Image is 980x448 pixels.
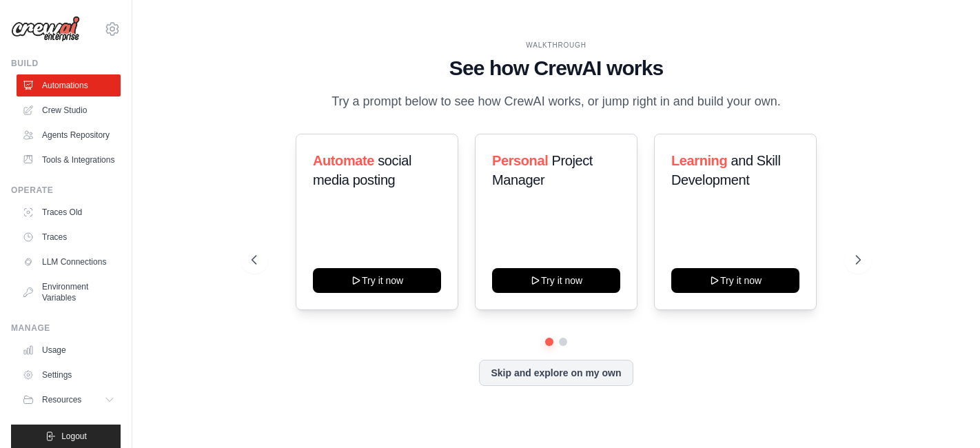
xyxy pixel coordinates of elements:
[492,153,593,187] span: Project Manager
[17,149,121,171] a: Tools & Integrations
[17,339,121,361] a: Usage
[11,323,121,334] div: Manage
[671,153,727,168] span: Learning
[252,56,861,81] h1: See how CrewAI works
[479,360,633,386] button: Skip and explore on my own
[42,394,81,405] span: Resources
[17,74,121,96] a: Automations
[17,251,121,273] a: LLM Connections
[61,431,87,442] span: Logout
[11,425,121,448] button: Logout
[325,92,788,112] p: Try a prompt below to see how CrewAI works, or jump right in and build your own.
[11,185,121,196] div: Operate
[11,16,80,42] img: Logo
[11,58,121,69] div: Build
[252,40,861,50] div: WALKTHROUGH
[17,201,121,223] a: Traces Old
[17,364,121,386] a: Settings
[911,382,980,448] iframe: Chat Widget
[313,153,374,168] span: Automate
[17,124,121,146] a: Agents Repository
[492,268,620,293] button: Try it now
[17,276,121,309] a: Environment Variables
[492,153,548,168] span: Personal
[17,226,121,248] a: Traces
[671,268,799,293] button: Try it now
[17,389,121,411] button: Resources
[313,153,411,187] span: social media posting
[313,268,441,293] button: Try it now
[17,99,121,121] a: Crew Studio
